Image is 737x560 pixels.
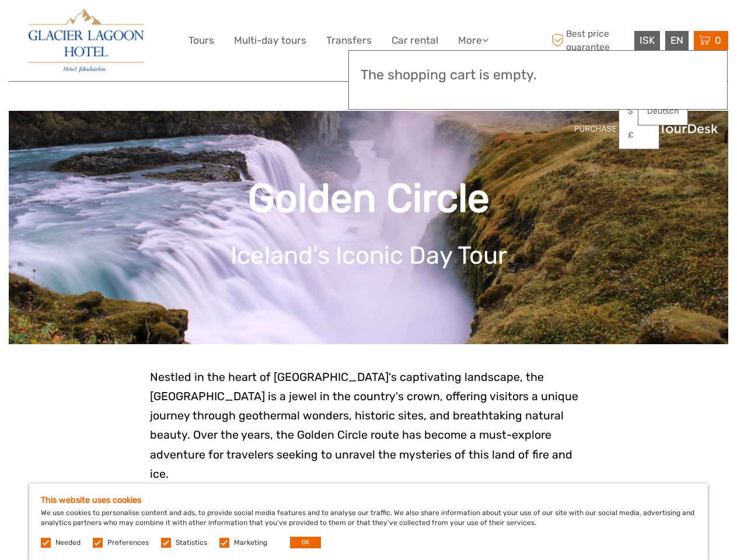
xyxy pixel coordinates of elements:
[290,537,321,548] button: OK
[234,32,306,49] a: Multi-day tours
[29,484,708,560] div: We use cookies to personalise content and ads, to provide social media features and to analyse ou...
[41,495,696,505] h5: This website uses cookies
[638,101,687,122] a: Deutsch
[29,9,144,72] img: 2790-86ba44ba-e5e5-4a53-8ab7-28051417b7bc_logo_big.jpg
[107,538,149,548] label: Preferences
[392,32,438,49] a: Car rental
[188,32,214,49] a: Tours
[26,175,711,222] h1: Golden Circle
[176,538,207,548] label: Statistics
[458,32,488,49] a: More
[326,32,372,49] a: Transfers
[26,241,711,270] h1: Iceland's Iconic Day Tour
[713,34,723,46] span: 0
[134,18,148,32] button: Open LiveChat chat widget
[619,101,659,122] a: $
[665,31,689,50] div: EN
[361,67,715,83] h3: The shopping cart is empty.
[619,125,659,146] a: £
[574,120,719,138] img: PurchaseViaTourDeskwhite.png
[549,27,631,53] span: Best price guarantee
[16,20,132,30] p: We're away right now. Please check back later!
[150,370,578,481] span: Nestled in the heart of [GEOGRAPHIC_DATA]'s captivating landscape, the [GEOGRAPHIC_DATA] is a jew...
[234,538,267,548] label: Marketing
[55,538,81,548] label: Needed
[640,34,655,46] span: ISK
